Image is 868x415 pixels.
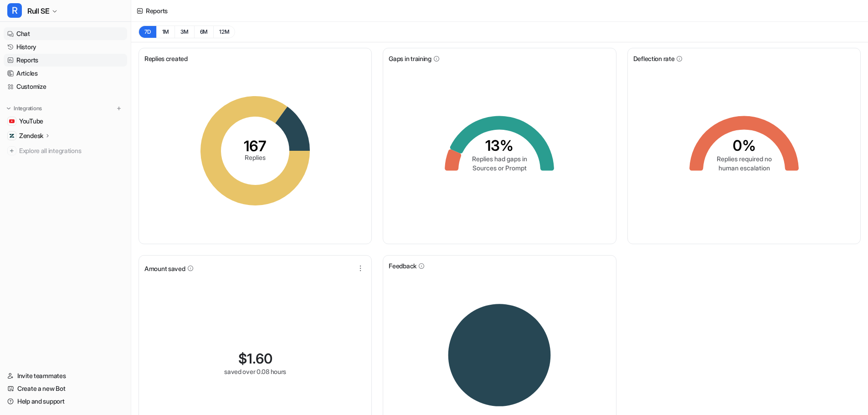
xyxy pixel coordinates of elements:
a: Invite teammates [4,369,127,382]
tspan: Replies [245,154,266,161]
span: Replies created [144,54,188,63]
span: Deflection rate [633,54,675,63]
button: 7D [139,26,156,38]
p: Integrations [14,105,42,112]
a: Articles [4,67,127,80]
a: Create a new Bot [4,382,127,395]
tspan: Replies required no [716,155,771,163]
span: Amount saved [144,264,185,273]
img: YouTube [9,118,15,124]
tspan: 13% [485,137,514,154]
img: Zendesk [9,133,15,138]
div: saved over 0.08 hours [224,367,286,376]
a: Explore all integrations [4,144,127,157]
p: Zendesk [19,131,43,140]
tspan: Replies had gaps in [472,155,527,163]
span: Explore all integrations [19,143,123,158]
div: $ [238,350,272,367]
button: Integrations [4,104,45,113]
button: 3M [175,26,194,38]
a: Chat [4,27,127,40]
span: R [7,3,22,18]
div: Reports [146,6,168,15]
button: 6M [194,26,214,38]
img: expand menu [5,105,12,112]
tspan: 0% [732,137,755,154]
img: menu_add.svg [116,105,122,112]
tspan: human escalation [718,164,770,172]
span: YouTube [19,117,43,126]
tspan: 167 [244,137,267,155]
tspan: Sources or Prompt [473,164,527,172]
button: 1M [156,26,175,38]
span: Gaps in training [389,54,431,63]
a: Reports [4,54,127,67]
a: Customize [4,80,127,93]
a: History [4,41,127,53]
span: Rull SE [27,5,49,17]
img: explore all integrations [7,146,16,155]
span: Feedback [389,261,416,271]
button: 12M [213,26,235,38]
span: 1.60 [247,350,272,367]
a: Help and support [4,395,127,408]
a: YouTubeYouTube [4,115,127,128]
